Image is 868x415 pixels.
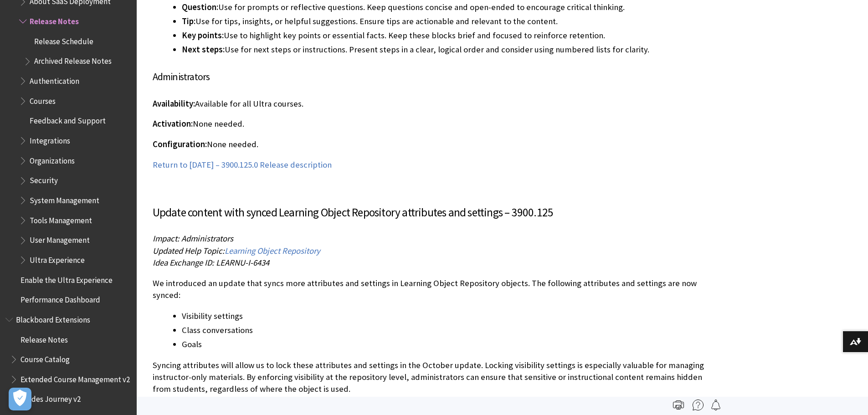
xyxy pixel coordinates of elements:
[153,118,193,129] span: Activation:
[182,338,718,351] li: Goals
[30,73,79,86] span: Authentication
[182,15,718,28] li: Use for tips, insights, or helpful suggestions. Ensure tips are actionable and relevant to the co...
[182,2,218,12] span: Question:
[153,138,718,150] p: None needed.
[30,233,90,245] span: User Management
[182,43,718,56] li: Use for next steps or instructions. Present steps in a clear, logical order and consider using nu...
[30,153,75,165] span: Organizations
[21,332,68,344] span: Release Notes
[182,1,718,14] li: Use for prompts or reflective questions. Keep questions concise and open-ended to encourage criti...
[21,292,100,304] span: Performance Dashboard
[153,69,718,84] h4: Administrators
[153,159,332,170] a: Return to [DATE] – 3900.125.0 Release description
[710,400,721,410] img: Follow this page
[30,14,79,26] span: Release Notes
[30,193,99,205] span: System Management
[9,388,31,410] button: Open Preferences
[153,277,718,301] p: We introduced an update that syncs more attributes and settings in Learning Object Repository obj...
[21,272,113,285] span: Enable the Ultra Experience
[21,352,70,364] span: Course Catalog
[21,372,130,384] span: Extended Course Management v2
[153,118,718,130] p: None needed.
[153,233,233,244] span: Impact: Administrators
[21,392,81,404] span: Grades Journey v2
[30,252,85,265] span: Ultra Experience
[693,400,704,410] img: More help
[30,173,58,185] span: Security
[34,34,93,46] span: Release Schedule
[182,310,718,323] li: Visibility settings
[673,400,684,410] img: Print
[30,93,56,106] span: Courses
[182,324,718,337] li: Class conversations
[182,30,224,41] span: Key points:
[182,16,195,26] span: Tip:
[153,98,718,110] p: Available for all Ultra courses.
[153,98,195,109] span: Availability:
[225,246,320,256] a: Learning Object Repository
[30,213,92,225] span: Tools Management
[182,29,718,42] li: Use to highlight key points or essential facts. Keep these blocks brief and focused to reinforce ...
[30,113,106,126] span: Feedback and Support
[153,246,225,256] span: Updated Help Topic:
[34,54,112,66] span: Archived Release Notes
[16,312,90,324] span: Blackboard Extensions
[153,204,718,221] h3: Update content with synced Learning Object Repository attributes and settings – 3900.125
[153,257,269,268] span: Idea Exchange ID: LEARNU-I-6434
[153,359,718,395] p: Syncing attributes will allow us to lock these attributes and settings in the October update. Loc...
[153,139,207,149] span: Configuration:
[30,133,70,145] span: Integrations
[182,44,225,55] span: Next steps:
